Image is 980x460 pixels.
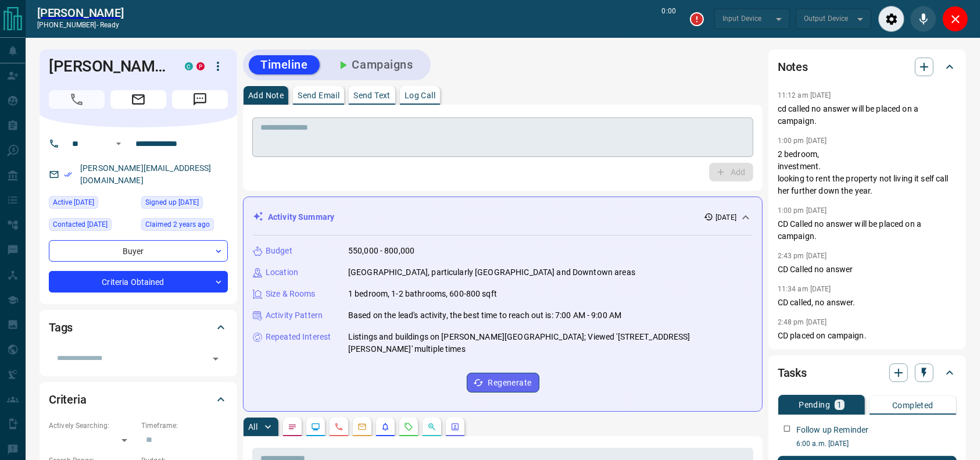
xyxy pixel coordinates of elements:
[878,6,904,32] div: Audio Settings
[778,148,957,197] p: 2 bedroom, investment. looking to rent the property not living it self call her further down the ...
[266,331,331,343] p: Repeated Interest
[778,103,957,127] p: cd called no answer will be placed on a campaign.
[266,245,292,257] p: Budget
[49,318,73,337] h2: Tags
[837,401,842,409] p: 1
[49,271,228,293] div: Criteria Obtained
[324,55,425,74] button: Campaigns
[405,91,435,99] p: Log Call
[353,91,391,99] p: Send Text
[348,266,635,279] p: [GEOGRAPHIC_DATA], particularly [GEOGRAPHIC_DATA] and Downtown areas
[110,90,166,109] span: Email
[266,266,298,279] p: Location
[145,219,210,230] span: Claimed 2 years ago
[778,297,957,309] p: CD called, no answer.
[196,62,205,70] div: property.ca
[662,6,676,32] p: 0:00
[778,263,957,276] p: CD Called no answer
[381,422,390,432] svg: Listing Alerts
[778,137,827,145] p: 1:00 pm [DATE]
[778,363,807,382] h2: Tasks
[112,137,126,151] button: Open
[778,359,957,387] div: Tasks
[266,288,316,300] p: Size & Rooms
[80,163,212,185] a: [PERSON_NAME][EMAIL_ADDRESS][DOMAIN_NAME]
[141,218,228,234] div: Thu Aug 10 2023
[799,401,830,409] p: Pending
[778,53,957,81] div: Notes
[49,390,87,409] h2: Criteria
[348,331,753,355] p: Listings and buildings on [PERSON_NAME][GEOGRAPHIC_DATA]; Viewed '[STREET_ADDRESS][PERSON_NAME]' ...
[172,90,228,109] span: Message
[778,252,827,260] p: 2:43 pm [DATE]
[49,386,228,413] div: Criteria
[248,423,257,431] p: All
[450,422,460,432] svg: Agent Actions
[910,6,936,32] div: Mute
[334,422,344,432] svg: Calls
[778,91,831,99] p: 11:12 am [DATE]
[37,20,124,30] p: [PHONE_NUMBER] -
[253,206,753,228] div: Activity Summary[DATE]
[357,422,367,432] svg: Emails
[49,57,167,76] h1: [PERSON_NAME]
[467,373,539,393] button: Regenerate
[266,309,323,322] p: Activity Pattern
[249,55,320,74] button: Timeline
[49,420,135,431] p: Actively Searching:
[49,240,228,262] div: Buyer
[298,91,339,99] p: Send Email
[141,196,228,212] div: Mon Jul 27 2020
[427,422,437,432] svg: Opportunities
[248,91,284,99] p: Add Note
[778,318,827,326] p: 2:48 pm [DATE]
[49,196,135,212] div: Tue Jul 22 2025
[404,422,413,432] svg: Requests
[185,62,193,70] div: condos.ca
[288,422,297,432] svg: Notes
[796,438,957,449] p: 6:00 a.m. [DATE]
[100,21,120,29] span: ready
[348,245,414,257] p: 550,000 - 800,000
[778,58,808,76] h2: Notes
[348,288,497,300] p: 1 bedroom, 1-2 bathrooms, 600-800 sqft
[49,313,228,341] div: Tags
[268,211,334,223] p: Activity Summary
[942,6,968,32] div: Close
[64,170,72,179] svg: Email Verified
[778,285,831,293] p: 11:34 am [DATE]
[716,212,736,223] p: [DATE]
[348,309,621,322] p: Based on the lead's activity, the best time to reach out is: 7:00 AM - 9:00 AM
[892,401,933,409] p: Completed
[311,422,320,432] svg: Lead Browsing Activity
[778,218,957,243] p: CD Called no answer will be placed on a campaign.
[141,420,228,431] p: Timeframe:
[796,424,868,436] p: Follow up Reminder
[37,6,124,20] a: [PERSON_NAME]
[778,206,827,215] p: 1:00 pm [DATE]
[145,197,199,208] span: Signed up [DATE]
[49,218,135,234] div: Mon Aug 04 2025
[208,351,224,367] button: Open
[53,197,94,208] span: Active [DATE]
[778,330,957,342] p: CD placed on campaign.
[49,90,105,109] span: Call
[53,219,108,230] span: Contacted [DATE]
